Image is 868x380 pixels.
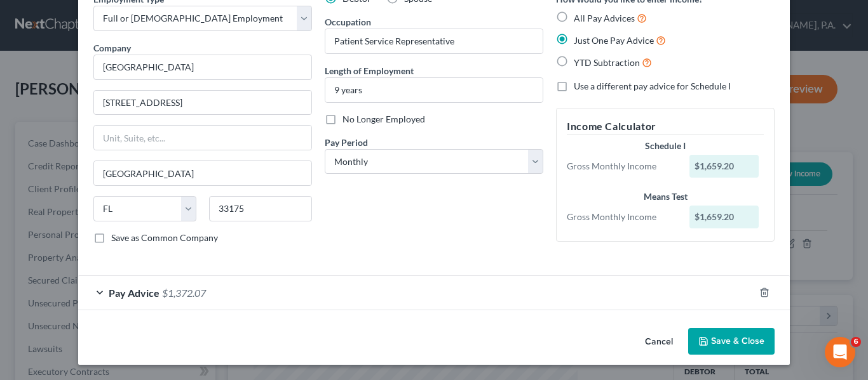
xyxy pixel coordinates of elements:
span: $1,372.07 [162,287,206,299]
div: Schedule I [567,140,764,152]
span: 6 [851,337,861,347]
label: Length of Employment [325,64,414,77]
input: ex: 2 years [325,78,543,102]
button: Cancel [635,329,683,355]
iframe: Intercom live chat [825,337,855,367]
span: Use a different pay advice for Schedule I [574,81,731,91]
span: Company [93,43,131,53]
input: Search company by name... [93,55,312,80]
div: Gross Monthly Income [560,211,683,223]
input: Enter zip... [209,196,312,221]
input: Enter city... [94,161,311,185]
span: YTD Subtraction [574,57,640,68]
button: Save & Close [688,328,775,355]
span: Just One Pay Advice [574,35,654,46]
span: Pay Period [325,137,368,148]
div: Means Test [567,190,764,203]
input: Unit, Suite, etc... [94,126,311,150]
div: Gross Monthly Income [560,160,683,173]
span: Save as Common Company [111,232,218,243]
span: Pay Advice [109,287,159,299]
input: -- [325,29,543,53]
h5: Income Calculator [567,119,764,134]
input: Enter address... [94,91,311,115]
div: $1,659.20 [689,155,759,178]
div: $1,659.20 [689,206,759,228]
span: All Pay Advices [574,13,635,23]
label: Occupation [325,15,371,29]
span: No Longer Employed [342,114,425,124]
